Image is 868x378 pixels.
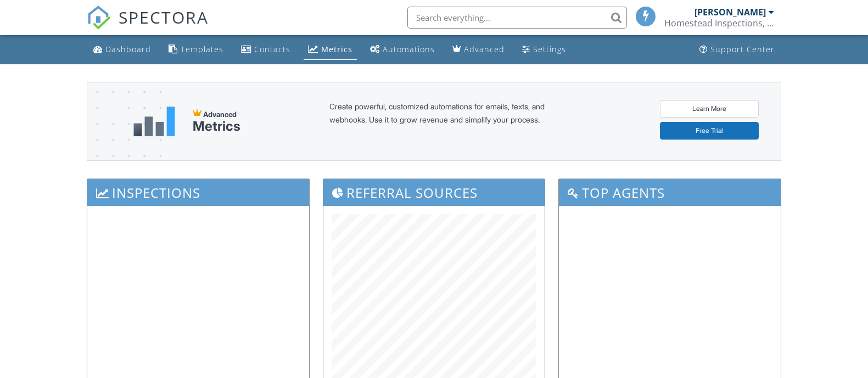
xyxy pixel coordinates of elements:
a: Automations (Basic) [366,40,439,60]
a: Support Center [695,40,779,60]
div: Templates [181,44,223,54]
div: [PERSON_NAME] [695,7,766,18]
a: Settings [518,40,570,60]
div: Support Center [710,44,775,54]
a: Free Trial [660,122,759,140]
a: Contacts [237,40,295,60]
div: Dashboard [105,44,151,54]
h3: Referral Sources [323,179,545,206]
div: Contacts [254,44,290,54]
img: The Best Home Inspection Software - Spectora [87,5,111,30]
h3: Top Agents [559,179,781,206]
div: Metrics [321,44,352,54]
span: SPECTORA [119,5,209,29]
a: Learn More [660,100,759,118]
span: Advanced [203,110,237,119]
div: Create powerful, customized automations for emails, texts, and webhooks. Use it to grow revenue a... [329,100,571,143]
a: Metrics [304,40,357,60]
div: Advanced [464,44,505,54]
a: SPECTORA [87,15,209,38]
h3: Inspections [87,179,309,206]
img: metrics-aadfce2e17a16c02574e7fc40e4d6b8174baaf19895a402c862ea781aae8ef5b.svg [133,107,175,136]
img: advanced-banner-bg-f6ff0eecfa0ee76150a1dea9fec4b49f333892f74bc19f1b897a312d7a1b2ff3.png [87,82,161,204]
a: Advanced [448,40,509,60]
a: Dashboard [89,40,155,60]
div: Homestead Inspections, LLC [664,18,774,29]
div: Automations [383,44,435,54]
div: Settings [533,44,566,54]
div: Metrics [193,119,240,134]
a: Templates [164,40,228,60]
input: Search everything... [407,7,627,29]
